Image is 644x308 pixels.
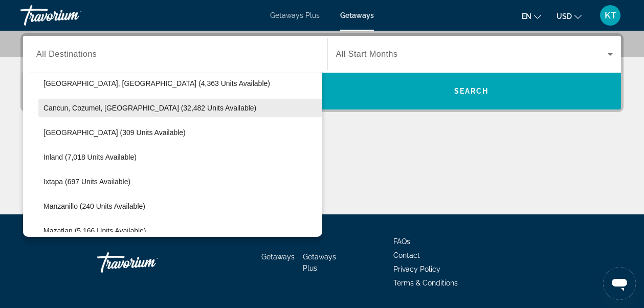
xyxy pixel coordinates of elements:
[393,279,458,287] a: Terms & Conditions
[261,253,295,261] a: Getaways
[303,253,336,272] a: Getaways Plus
[603,267,636,300] iframe: Button to launch messaging window
[43,202,145,210] span: Manzanillo (240 units available)
[322,73,621,109] button: Search
[23,68,322,237] div: Destination options
[43,128,186,137] span: [GEOGRAPHIC_DATA] (309 units available)
[597,5,624,26] button: User Menu
[36,50,97,58] span: All Destinations
[38,148,322,166] button: Select destination: Inland (7,018 units available)
[43,104,256,112] span: Cancun, Cozumel, [GEOGRAPHIC_DATA] (32,482 units available)
[393,251,420,259] a: Contact
[43,153,137,161] span: Inland (7,018 units available)
[20,2,123,29] a: Travorium
[38,74,322,93] button: Select destination: Baja Peninsula, Los Cabos (4,363 units available)
[38,197,322,215] button: Select destination: Manzanillo (240 units available)
[97,247,199,278] a: Go Home
[605,10,616,20] span: KT
[36,49,314,61] input: Select destination
[557,9,582,24] button: Change currency
[43,178,130,186] span: Ixtapa (697 units available)
[393,265,440,273] a: Privacy Policy
[393,237,410,246] a: FAQs
[522,12,531,20] span: en
[38,123,322,142] button: Select destination: Gulf of Mexico (309 units available)
[38,99,322,117] button: Select destination: Cancun, Cozumel, Riviera Maya (32,482 units available)
[340,11,374,19] a: Getaways
[38,172,322,191] button: Select destination: Ixtapa (697 units available)
[336,50,398,58] span: All Start Months
[23,36,621,109] div: Search widget
[522,9,541,24] button: Change language
[43,227,146,235] span: Mazatlan (5,166 units available)
[557,12,572,20] span: USD
[43,79,270,87] span: [GEOGRAPHIC_DATA], [GEOGRAPHIC_DATA] (4,363 units available)
[38,222,322,240] button: Select destination: Mazatlan (5,166 units available)
[454,87,489,95] span: Search
[270,11,320,19] a: Getaways Plus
